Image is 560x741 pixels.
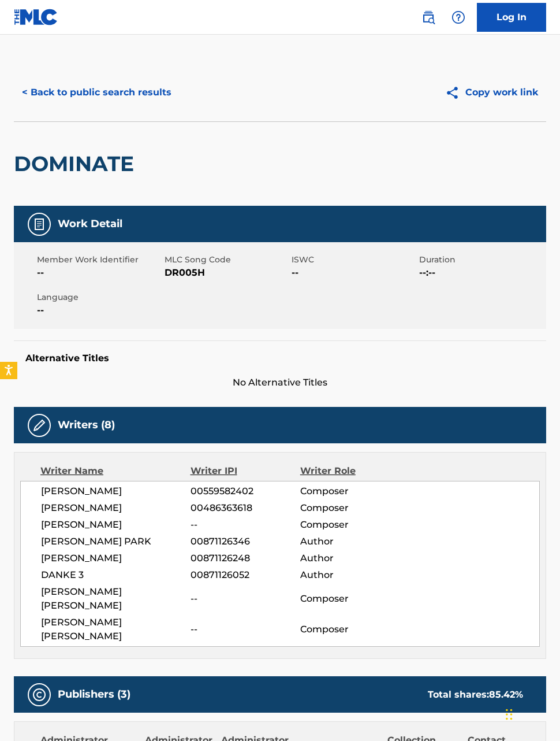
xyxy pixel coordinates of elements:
[41,484,191,498] span: [PERSON_NAME]
[502,686,560,741] iframe: Chat Widget
[421,10,435,24] img: search
[292,254,416,266] span: ISWC
[41,568,191,582] span: DANKE 3
[41,501,191,515] span: [PERSON_NAME]
[300,592,400,606] span: Composer
[477,3,546,32] a: Log In
[41,535,191,549] span: [PERSON_NAME] PARK
[165,266,289,280] span: DR005H
[58,418,115,432] h5: Writers (8)
[41,518,191,532] span: [PERSON_NAME]
[37,266,162,280] span: --
[489,689,523,700] span: 85.42 %
[25,353,535,364] h5: Alternative Titles
[191,551,300,565] span: 00871126248
[41,551,191,565] span: [PERSON_NAME]
[300,623,400,636] span: Composer
[292,266,416,280] span: --
[419,266,544,280] span: --:--
[37,291,162,303] span: Language
[41,585,191,613] span: [PERSON_NAME] [PERSON_NAME]
[447,6,470,29] div: Help
[300,484,400,498] span: Composer
[37,303,162,317] span: --
[300,518,400,532] span: Composer
[428,688,523,702] div: Total shares:
[191,501,300,515] span: 00486363618
[191,623,300,636] span: --
[58,217,122,231] h5: Work Detail
[300,568,400,582] span: Author
[191,592,300,606] span: --
[191,535,300,549] span: 00871126346
[445,86,465,100] img: Copy work link
[191,484,300,498] span: 00559582402
[300,464,400,478] div: Writer Role
[14,78,180,107] button: < Back to public search results
[32,418,46,432] img: Writers
[165,254,289,266] span: MLC Song Code
[40,464,191,478] div: Writer Name
[32,688,46,702] img: Publishers
[32,217,46,231] img: Work Detail
[58,688,130,701] h5: Publishers (3)
[191,518,300,532] span: --
[41,616,191,643] span: [PERSON_NAME] [PERSON_NAME]
[37,254,162,266] span: Member Work Identifier
[191,568,300,582] span: 00871126052
[300,501,400,515] span: Composer
[300,551,400,565] span: Author
[417,6,440,29] a: Public Search
[14,376,546,390] span: No Alternative Titles
[451,10,465,24] img: help
[14,151,140,177] h2: DOMINATE
[191,464,300,478] div: Writer IPI
[419,254,544,266] span: Duration
[506,697,513,732] div: Drag
[14,9,58,25] img: MLC Logo
[300,535,400,549] span: Author
[437,78,546,107] button: Copy work link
